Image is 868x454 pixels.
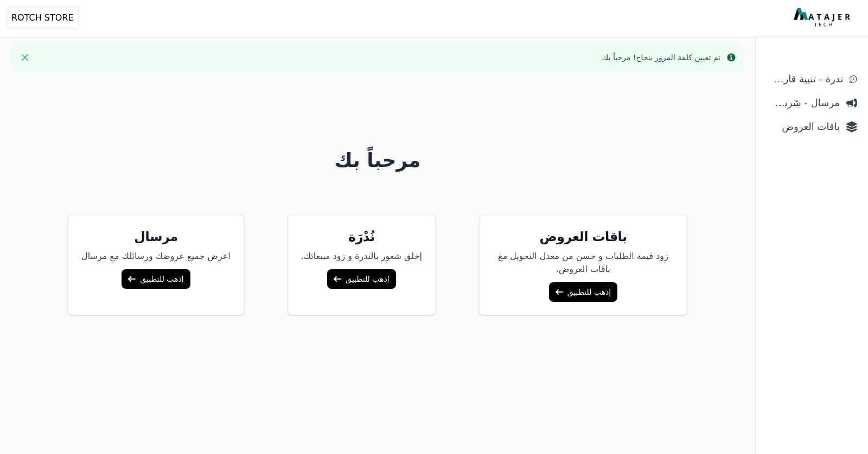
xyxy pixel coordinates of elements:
[7,7,79,29] button: ROTCH STORE
[301,228,422,245] h5: نُدْرَة
[327,269,395,289] a: إذهب للتطبيق
[767,95,840,111] span: مرسال - شريط دعاية
[549,282,617,302] a: إذهب للتطبيق
[16,49,34,66] button: Close
[767,119,840,134] span: باقات العروض
[81,228,231,245] h5: مرسال
[794,8,853,28] img: MatajerTech Logo
[301,250,422,263] p: إخلق شعور بالندرة و زود مبيعاتك.
[602,52,720,63] div: تم تعيين كلمة المرور بنجاح! مرحباً بك
[767,72,843,87] span: ندرة - تنبية قارب علي النفاذ
[81,250,231,263] p: اعرض جميع عروضك ورسائلك مع مرسال
[493,228,674,245] h5: باقات العروض
[493,250,674,276] p: زود قيمة الطلبات و حسن من معدل التحويل مغ باقات العروض.
[11,11,74,24] span: ROTCH STORE
[122,269,190,289] a: إذهب للتطبيق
